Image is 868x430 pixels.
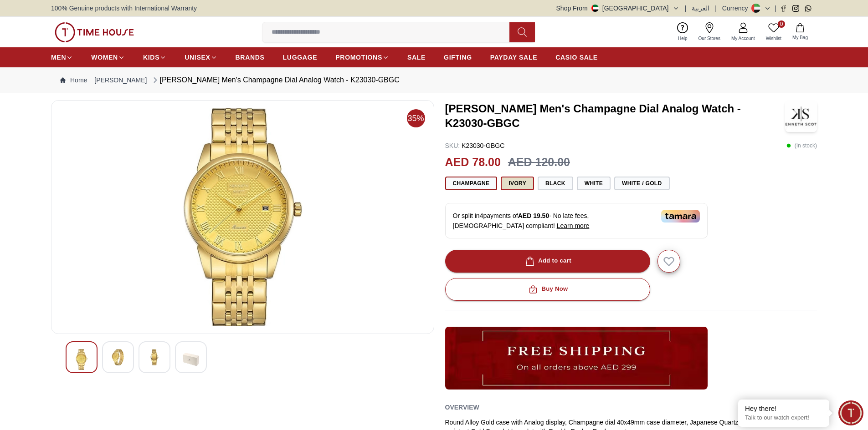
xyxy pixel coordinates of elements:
img: ... [445,327,708,390]
span: PAYDAY SALE [490,53,537,62]
img: United Arab Emirates [591,5,599,12]
span: 0 [778,20,785,28]
span: My Bag [789,34,812,41]
button: Black [538,177,573,190]
a: [PERSON_NAME] [94,76,147,85]
nav: Breadcrumb [51,67,817,93]
a: BRANDS [236,49,265,66]
div: Buy Now [527,284,568,294]
span: My Account [728,35,759,42]
button: العربية [692,4,709,13]
span: Wishlist [762,35,785,42]
h2: AED 78.00 [445,154,501,171]
p: K23030-GBGC [445,141,505,150]
a: CASIO SALE [555,49,598,66]
a: SALE [407,49,426,66]
a: LUGGAGE [283,49,318,66]
div: Currency [722,4,752,13]
span: Our Stores [695,35,724,42]
div: Add to cart [524,256,571,266]
div: [PERSON_NAME] Men's Champagne Dial Analog Watch - K23030-GBGC [151,75,400,86]
span: 100% Genuine products with International Warranty [51,4,197,13]
div: Chat Widget [838,400,863,425]
a: WOMEN [91,49,125,66]
div: Or split in 4 payments of - No late fees, [DEMOGRAPHIC_DATA] compliant! [445,203,708,238]
a: Whatsapp [805,5,812,12]
a: UNISEX [185,49,217,66]
span: 35% [407,109,425,127]
span: PROMOTIONS [335,53,382,62]
span: AED 19.50 [518,212,549,219]
img: Kenneth Scott Men's Champagne Dial Analog Watch - K23030-GBGC [59,108,426,326]
span: SKU : [445,142,460,149]
a: Our Stores [693,20,726,44]
a: Home [60,76,87,85]
img: Kenneth Scott Men's Champagne Dial Analog Watch - K23030-GBGC [146,349,163,365]
button: Add to cart [445,250,650,273]
img: ... [55,22,134,42]
span: BRANDS [236,53,265,62]
a: Facebook [780,5,787,12]
button: Shop From[GEOGRAPHIC_DATA] [556,4,679,13]
a: MEN [51,49,73,66]
a: GIFTING [444,49,472,66]
span: | [715,4,717,13]
p: ( In stock ) [786,141,817,150]
img: Kenneth Scott Men's Champagne Dial Analog Watch - K23030-GBGC [73,349,90,370]
span: Help [674,35,691,42]
img: Kenneth Scott Men's Champagne Dial Analog Watch - K23030-GBGC [110,349,126,365]
h2: Overview [445,400,479,414]
span: | [775,4,776,13]
span: KIDS [143,53,159,62]
h3: [PERSON_NAME] Men's Champagne Dial Analog Watch - K23030-GBGC [445,101,786,131]
div: Hey there! [745,404,822,413]
button: White [577,177,611,190]
span: MEN [51,53,66,62]
span: GIFTING [444,53,472,62]
img: Tamara [661,210,700,223]
a: PAYDAY SALE [490,49,537,66]
span: SALE [407,53,426,62]
button: White / Gold [614,177,669,190]
p: Talk to our watch expert! [745,414,822,422]
span: UNISEX [185,53,210,62]
a: Instagram [792,5,799,12]
span: CASIO SALE [555,53,598,62]
span: | [685,4,687,13]
img: Kenneth Scott Men's Champagne Dial Analog Watch - K23030-GBGC [785,100,817,132]
a: 0Wishlist [760,20,787,44]
button: Champagne [445,177,498,190]
a: Help [673,20,693,44]
span: Learn more [557,222,590,229]
a: KIDS [143,49,166,66]
span: WOMEN [91,53,118,62]
button: Ivory [501,177,534,190]
img: Kenneth Scott Men's Champagne Dial Analog Watch - K23030-GBGC [183,349,199,370]
span: LUGGAGE [283,53,318,62]
a: PROMOTIONS [335,49,389,66]
button: My Bag [787,21,813,43]
h3: AED 120.00 [508,154,570,171]
button: Buy Now [445,278,650,301]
